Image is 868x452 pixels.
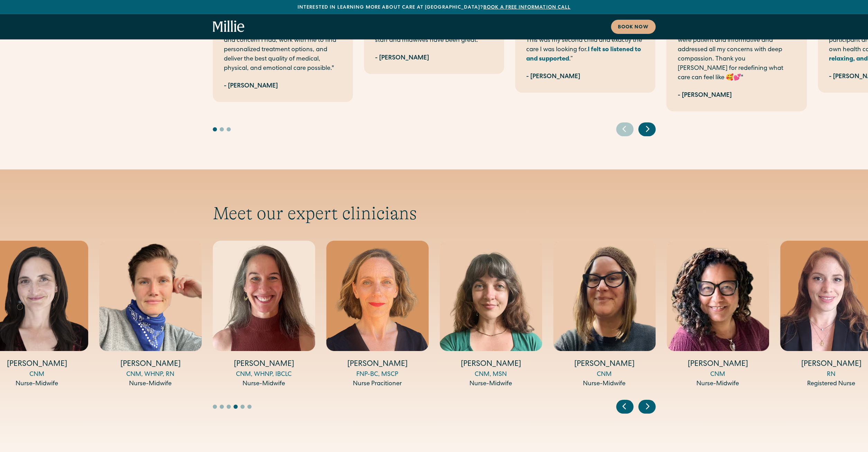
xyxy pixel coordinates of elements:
div: 9 / 14 [440,241,542,389]
div: - [PERSON_NAME] [526,72,580,82]
button: Go to slide 2 [220,127,224,131]
div: FNP-BC, MSCP [326,370,429,379]
button: Go to slide 3 [227,405,231,409]
div: 7 / 14 [213,241,315,389]
div: Nurse Pracitioner [326,379,429,389]
div: - [PERSON_NAME] [677,91,731,100]
div: Next slide [638,122,656,136]
div: 11 / 14 [667,241,769,389]
a: home [213,20,245,33]
div: - [PERSON_NAME] [375,54,429,63]
div: Previous slide [616,400,633,414]
button: Go to slide 1 [213,405,217,409]
div: CNM, WHNP, IBCLC [213,370,315,379]
button: Go to slide 3 [227,127,231,131]
div: - [PERSON_NAME] [224,82,278,91]
a: Book a free information call [483,5,570,10]
button: Go to slide 6 [247,405,252,409]
h4: [PERSON_NAME] [326,359,429,370]
div: 10 / 14 [553,241,656,389]
div: CNM, WHNP, RN [99,370,202,379]
h4: [PERSON_NAME] [553,359,656,370]
div: Nurse-Midwife [213,379,315,389]
a: Book now [611,20,656,34]
div: CNM, MSN [440,370,542,379]
div: Previous slide [616,122,633,136]
button: Go to slide 4 [234,405,238,409]
div: Next slide [638,400,656,414]
div: Nurse-Midwife [553,379,656,389]
button: Go to slide 2 [220,405,224,409]
h4: [PERSON_NAME] [667,359,769,370]
h4: [PERSON_NAME] [99,359,202,370]
div: Nurse-Midwife [667,379,769,389]
h4: [PERSON_NAME] [440,359,542,370]
div: 6 / 14 [99,241,202,389]
h2: Meet our expert clinicians [213,203,656,224]
div: CNM [553,370,656,379]
button: Go to slide 5 [240,405,245,409]
div: Nurse-Midwife [440,379,542,389]
div: Book now [618,24,649,31]
div: 8 / 14 [326,241,429,389]
div: Nurse-Midwife [99,379,202,389]
div: CNM [667,370,769,379]
button: Go to slide 1 [213,127,217,131]
h4: [PERSON_NAME] [213,359,315,370]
